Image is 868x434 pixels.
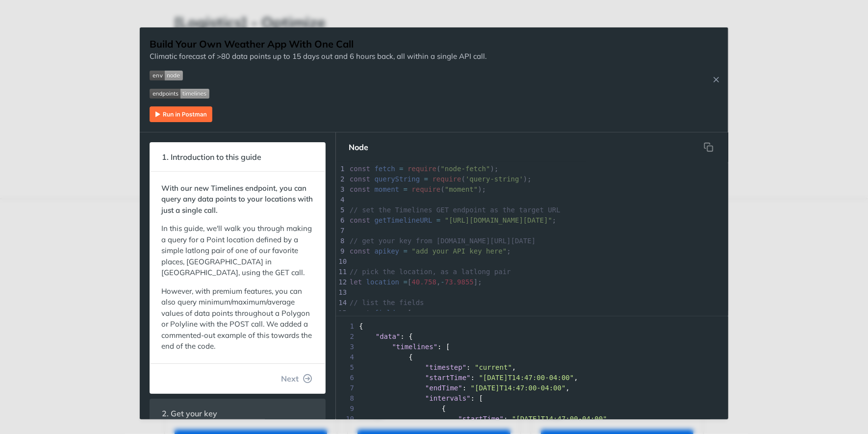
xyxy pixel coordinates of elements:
div: 13 [336,287,346,298]
span: = [404,247,408,255]
span: const [350,165,370,173]
span: "moment" [445,185,478,193]
span: require [408,165,436,173]
span: "intervals" [425,394,471,402]
div: : [ [336,393,728,404]
span: ( ); [350,165,499,173]
div: 1 [336,164,346,174]
h1: Build Your Own Weather App With One Call [150,37,486,51]
span: ( ); [350,175,532,183]
div: 8 [336,236,346,246]
span: "[DATE]T14:47:00-04:00" [471,384,566,392]
span: fields [375,309,400,317]
span: 5 [336,362,357,373]
strong: With our new Timelines endpoint, you can query any data points to your locations with just a sing... [161,183,313,215]
span: // list the fields [350,299,424,306]
span: "timestep" [425,363,466,371]
span: // get your key from [DOMAIN_NAME][URL][DATE] [350,237,536,245]
span: - [441,278,445,286]
div: : , [336,362,728,373]
section: 2. Get your key [150,399,326,429]
div: 15 [336,308,346,318]
span: 10 [336,414,357,424]
span: apikey [375,247,400,255]
span: 6 [336,373,357,383]
span: Next [281,373,299,384]
span: const [350,309,370,317]
div: 11 [336,267,346,277]
span: "current" [475,363,512,371]
div: 4 [336,195,346,205]
a: Expand image [150,108,212,118]
div: : , [336,414,728,424]
span: [ [350,309,412,317]
span: 3 [336,342,357,352]
div: 5 [336,205,346,215]
span: const [350,247,370,255]
span: const [350,185,370,193]
button: Copy [699,137,718,157]
div: 2 [336,174,346,184]
span: 4 [336,352,357,362]
span: location [366,278,399,286]
span: = [424,175,428,183]
div: : , [336,373,728,383]
span: "node-fetch" [441,165,490,173]
span: ; [350,216,557,224]
span: // set the Timelines GET endpoint as the target URL [350,206,561,214]
section: 1. Introduction to this guideWith our new Timelines endpoint, you can query any data points to yo... [150,142,326,394]
span: "add your API key here" [411,247,507,255]
span: 1. Introduction to this guide [155,148,268,167]
span: "data" [376,332,401,340]
div: 3 [336,184,346,195]
p: In this guide, we'll walk you through making a query for a Point location defined by a simple lat... [161,223,314,279]
img: Run in Postman [150,106,212,122]
span: 40.758 [411,278,436,286]
span: "timelines" [392,343,437,351]
span: require [411,185,440,193]
button: Close Recipe [709,75,723,84]
span: Expand image [150,88,486,99]
span: "[DATE]T14:47:00-04:00" [479,374,574,382]
span: const [350,175,370,183]
svg: hidden [704,142,714,152]
div: 14 [336,298,346,308]
span: 'query-string' [465,175,523,183]
div: 7 [336,226,346,236]
div: : [ [336,342,728,352]
span: "[DATE]T14:47:00-04:00" [512,415,607,423]
span: 73.9855 [445,278,474,286]
span: const [350,216,370,224]
img: endpoint [150,89,209,99]
span: fetch [375,165,395,173]
span: 8 [336,393,357,404]
span: 2 [336,332,357,342]
span: = [404,309,408,317]
span: "startTime" [458,415,504,423]
span: = [404,278,408,286]
p: Climatic forecast of >80 data points up to 15 days out and 6 hours back, all within a single API ... [150,51,486,62]
div: : { [336,332,728,342]
div: 10 [336,256,346,267]
div: 9 [336,246,346,256]
div: : , [336,383,728,393]
span: let [350,278,362,286]
span: = [404,185,408,193]
div: { [336,321,728,332]
span: require [433,175,461,183]
span: queryString [375,175,420,183]
span: ( ); [350,185,486,193]
span: "endTime" [425,384,462,392]
span: "startTime" [425,374,471,382]
span: "[URL][DOMAIN_NAME][DATE]" [445,216,552,224]
span: Expand image [150,70,486,81]
span: ; [350,247,511,255]
span: 2. Get your key [155,404,224,423]
span: [ , ]; [350,278,482,286]
img: env [150,71,183,80]
span: getTimelineURL [375,216,433,224]
div: { [336,404,728,414]
span: = [436,216,440,224]
span: // pick the location, as a latlong pair [350,268,511,276]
